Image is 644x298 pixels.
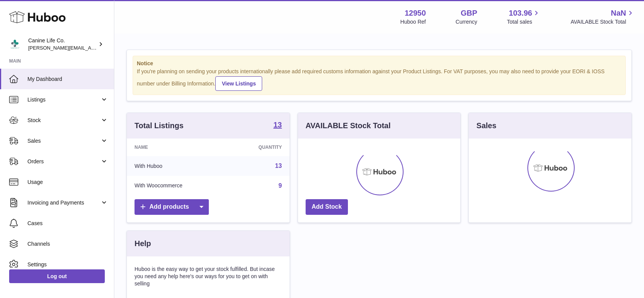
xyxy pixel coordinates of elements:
[570,18,635,26] span: AVAILABLE Stock Total
[27,158,100,165] span: Orders
[611,8,626,18] span: NaN
[476,121,496,131] h3: Sales
[228,139,290,156] th: Quantity
[135,121,184,131] h3: Total Listings
[509,8,532,18] span: 103.96
[27,76,108,83] span: My Dashboard
[137,60,622,67] strong: Notice
[9,39,21,50] img: kevin@clsgltd.co.uk
[27,137,100,145] span: Sales
[306,199,348,215] a: Add Stock
[27,220,108,227] span: Cases
[27,117,100,124] span: Stock
[27,96,100,103] span: Listings
[127,176,228,196] td: With Woocommerce
[27,199,100,206] span: Invoicing and Payments
[306,121,391,131] h3: AVAILABLE Stock Total
[275,163,282,169] a: 13
[27,261,108,268] span: Settings
[27,240,108,248] span: Channels
[570,8,635,26] a: NaN AVAILABLE Stock Total
[135,266,282,287] p: Huboo is the easy way to get your stock fulfilled. But incase you need any help here's our ways f...
[507,18,541,26] span: Total sales
[273,121,282,129] strong: 13
[273,121,282,130] a: 13
[456,18,477,26] div: Currency
[215,76,262,91] a: View Listings
[279,182,282,189] a: 9
[405,8,426,18] strong: 12950
[507,8,541,26] a: 103.96 Total sales
[400,18,426,26] div: Huboo Ref
[127,139,228,156] th: Name
[127,156,228,176] td: With Huboo
[28,45,153,51] span: [PERSON_NAME][EMAIL_ADDRESS][DOMAIN_NAME]
[461,8,477,18] strong: GBP
[28,37,97,52] div: Canine Life Co.
[9,269,105,283] a: Log out
[135,238,151,249] h3: Help
[135,199,209,215] a: Add products
[137,68,622,91] div: If you're planning on sending your products internationally please add required customs informati...
[27,179,108,186] span: Usage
